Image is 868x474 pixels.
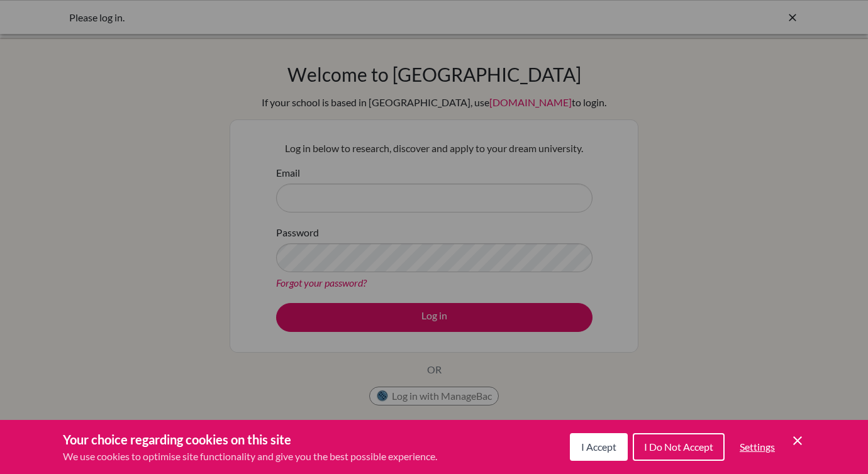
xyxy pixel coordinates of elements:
span: I Do Not Accept [644,441,713,453]
p: We use cookies to optimise site functionality and give you the best possible experience. [63,449,437,464]
button: I Do Not Accept [633,433,725,461]
button: Save and close [790,433,805,448]
span: Settings [740,441,775,453]
h3: Your choice regarding cookies on this site [63,430,437,449]
button: Settings [730,434,785,460]
span: I Accept [581,441,616,453]
button: I Accept [570,433,628,461]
